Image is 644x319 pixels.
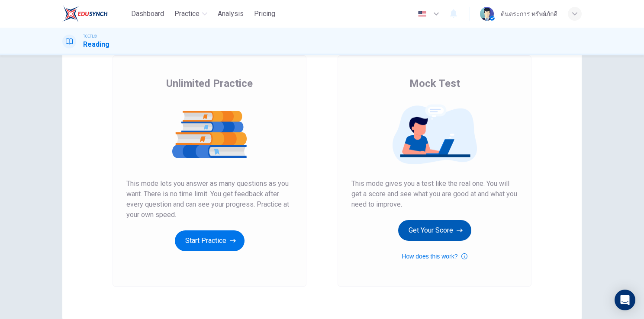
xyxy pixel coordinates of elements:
[417,11,428,17] img: en
[218,9,244,19] span: Analysis
[254,9,275,19] span: Pricing
[351,179,518,210] span: This mode gives you a test like the real one. You will get a score and see what you are good at a...
[174,9,200,19] span: Practice
[62,5,108,22] img: EduSynch logo
[128,6,167,22] button: Dashboard
[501,9,557,19] div: ต้นตระการ ทรัพย์ภักดี
[83,33,97,39] span: TOEFL®
[251,6,279,22] button: Pricing
[126,179,293,220] span: This mode lets you answer as many questions as you want. There is no time limit. You get feedback...
[175,230,245,251] button: Start Practice
[166,77,253,90] span: Unlimited Practice
[402,251,467,262] button: How does this work?
[398,220,471,241] button: Get Your Score
[214,6,247,22] button: Analysis
[615,290,635,310] div: Open Intercom Messenger
[62,5,128,22] a: EduSynch logo
[171,6,211,22] button: Practice
[131,9,164,19] span: Dashboard
[480,7,494,21] img: Profile picture
[83,39,109,50] h1: Reading
[409,77,460,90] span: Mock Test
